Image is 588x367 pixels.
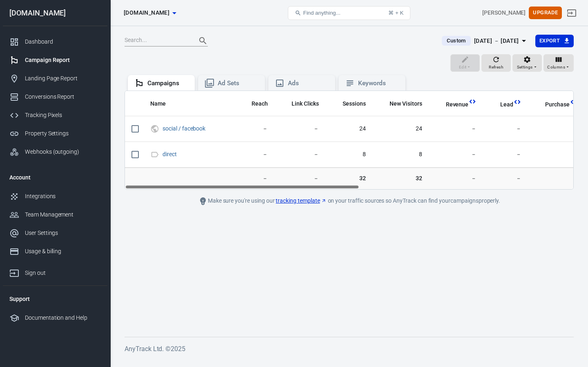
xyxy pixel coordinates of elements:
[379,100,422,108] span: New Visitors
[435,150,477,159] span: －
[3,69,107,88] a: Landing Page Report
[25,93,101,101] div: Conversions Report
[390,100,422,108] span: New Visitors
[303,10,340,16] span: Find anything...
[388,10,403,16] div: ⌘ + K
[25,210,101,219] div: Team Management
[535,150,578,159] span: －
[25,247,101,256] div: Usage & billing
[468,97,477,106] svg: This column is calculated from AnyTrack real-time data
[25,56,101,64] div: Campaign Report
[379,125,422,133] span: 24
[163,151,177,157] a: direct
[570,98,578,106] svg: This column is calculated from AnyTrack real-time data
[252,99,268,108] span: The number of people who saw your ads at least once. Reach is different from impressions, which m...
[3,187,107,206] a: Integrations
[343,100,366,108] span: Sessions
[281,150,319,159] span: －
[25,111,101,119] div: Tracking Pixels
[150,100,176,108] span: Name
[500,101,513,109] span: Lead
[25,229,101,237] div: User Settings
[490,150,521,159] span: －
[379,150,422,159] span: 8
[292,99,319,108] span: The number of clicks on links within the ad that led to advertiser-specified destinations
[3,224,107,242] a: User Settings
[241,99,268,108] span: The number of people who saw your ads at least once. Reach is different from impressions, which m...
[3,289,107,309] li: Support
[446,101,469,109] span: Revenue
[517,64,533,71] span: Settings
[125,35,190,46] input: Search...
[332,100,366,108] span: Sessions
[535,125,578,133] span: －
[124,8,169,18] span: everjoy.shop
[25,129,101,138] div: Property Settings
[241,150,268,159] span: －
[332,150,366,159] span: 8
[547,64,565,71] span: Columns
[332,125,366,133] span: 24
[529,7,562,19] button: Upgrade
[241,175,268,183] span: －
[25,148,101,156] div: Webhooks (outgoing)
[218,79,258,88] div: Ad Sets
[443,37,469,45] span: Custom
[3,9,107,17] div: [DOMAIN_NAME]
[125,91,573,189] div: scrollable content
[535,101,570,109] span: Purchase
[545,101,570,109] span: Purchase
[25,38,101,46] div: Dashboard
[435,125,477,133] span: －
[288,6,410,20] button: Find anything...⌘ + K
[513,98,521,106] svg: This column is calculated from AnyTrack real-time data
[25,74,101,83] div: Landing Page Report
[435,99,469,109] span: Total revenue calculated by AnyTrack.
[482,9,526,17] div: Account id: JnNNYHrQ
[281,175,319,183] span: －
[163,125,205,132] a: social / facebook
[3,106,107,124] a: Tracking Pixels
[435,34,535,48] button: Custom[DATE] － [DATE]
[490,175,521,183] span: －
[163,151,178,157] span: direct
[481,54,511,72] button: Refresh
[474,36,519,46] div: [DATE] － [DATE]
[288,79,329,88] div: Ads
[150,150,159,159] svg: Direct
[150,100,166,108] span: Name
[543,54,574,72] button: Columns
[535,175,578,183] span: －
[241,125,268,133] span: －
[3,124,107,143] a: Property Settings
[446,99,469,109] span: Total revenue calculated by AnyTrack.
[281,125,319,133] span: －
[3,242,107,261] a: Usage & billing
[490,101,513,109] span: Lead
[25,314,101,322] div: Documentation and Help
[163,126,207,131] span: social / facebook
[3,88,107,106] a: Conversions Report
[3,51,107,69] a: Campaign Report
[3,206,107,224] a: Team Management
[150,124,159,134] svg: UTM & Web Traffic
[125,344,574,354] h6: AnyTrack Ltd. © 2025
[25,192,101,201] div: Integrations
[3,33,107,51] a: Dashboard
[535,35,574,47] button: Export
[379,175,422,183] span: 32
[193,31,213,51] button: Search
[489,64,503,71] span: Refresh
[25,269,101,277] div: Sign out
[281,99,319,108] span: The number of clicks on links within the ad that led to advertiser-specified destinations
[165,196,533,206] div: Make sure you're using our on your traffic sources so AnyTrack can find your campaigns properly.
[512,54,542,72] button: Settings
[3,261,107,282] a: Sign out
[252,100,268,108] span: Reach
[147,79,188,88] div: Campaigns
[332,175,366,183] span: 32
[276,197,326,205] a: tracking template
[292,100,319,108] span: Link Clicks
[3,168,107,187] li: Account
[435,175,477,183] span: －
